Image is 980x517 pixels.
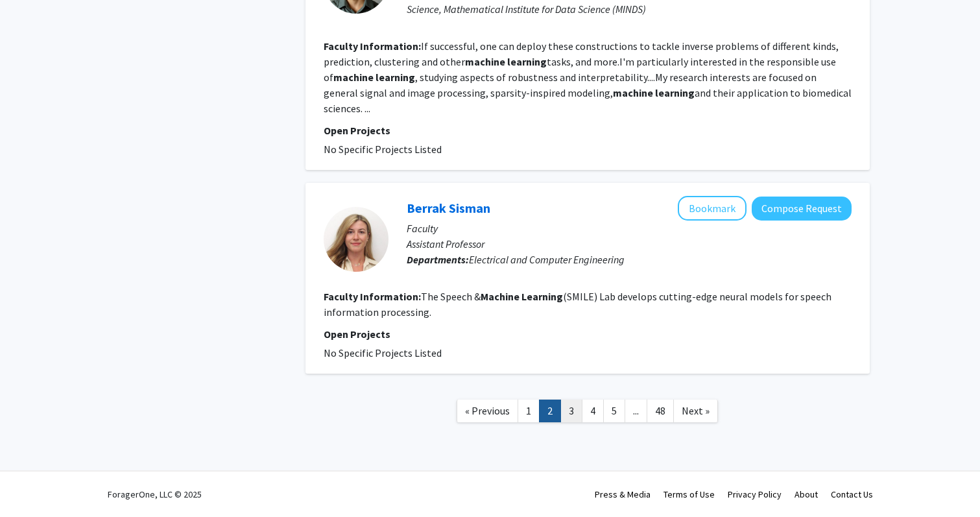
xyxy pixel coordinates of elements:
[539,400,561,422] a: 2
[831,488,873,500] a: Contact Us
[324,143,442,156] span: No Specific Projects Listed
[682,404,710,417] span: Next »
[613,86,653,99] b: machine
[376,71,415,84] b: learning
[518,400,540,422] a: 1
[795,488,818,500] a: About
[324,326,852,342] p: Open Projects
[324,290,831,319] fg-read-more: The Speech & (SMILE) Lab develops cutting-edge neural models for speech information processing.
[469,253,625,266] span: Electrical and Computer Engineering
[324,123,852,138] p: Open Projects
[465,55,505,68] b: machine
[595,488,651,500] a: Press & Media
[324,40,852,115] fg-read-more: If successful, one can deploy these constructions to tackle inverse problems of different kinds, ...
[647,400,674,422] a: 48
[678,196,747,221] button: Add Berrak Sisman to Bookmarks
[324,290,421,303] b: Faculty Information:
[305,387,870,439] nav: Page navigation
[324,346,442,359] span: No Specific Projects Listed
[752,197,852,221] button: Compose Request to Berrak Sisman
[673,400,718,422] a: Next
[507,55,547,68] b: learning
[407,221,852,236] p: Faculty
[407,200,490,216] a: Berrak Sisman
[603,400,625,422] a: 5
[407,253,469,266] b: Departments:
[465,404,510,417] span: « Previous
[521,290,563,303] b: Learning
[457,400,518,422] a: Previous
[633,404,639,417] span: ...
[560,400,582,422] a: 3
[663,488,715,500] a: Terms of Use
[582,400,604,422] a: 4
[10,459,55,507] iframe: Chat
[324,40,421,53] b: Faculty Information:
[481,290,520,303] b: Machine
[333,71,374,84] b: machine
[728,488,782,500] a: Privacy Policy
[407,236,852,252] p: Assistant Professor
[655,86,695,99] b: learning
[108,472,202,517] div: ForagerOne, LLC © 2025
